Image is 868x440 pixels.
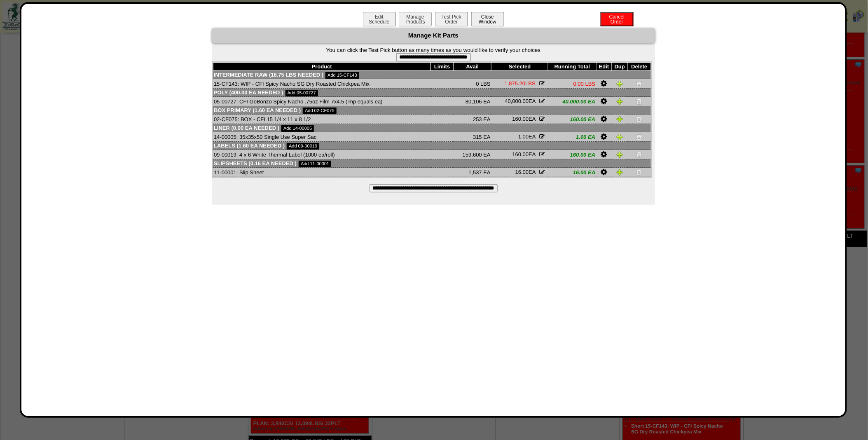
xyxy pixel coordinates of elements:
[213,106,651,115] td: Box Primary (1.60 EA needed )
[548,132,597,142] td: 1.00 EA
[636,133,643,140] img: Delete Item
[617,98,623,105] img: Duplicate Item
[213,63,431,71] th: Product
[617,116,623,122] img: Duplicate Item
[399,12,432,26] button: ManageProducts
[454,132,491,142] td: 315 EA
[454,115,491,124] td: 253 EA
[454,79,491,89] td: 0 LBS
[505,80,536,87] span: LBS
[213,150,431,159] td: 09-00019: 4 x 6 White Thermal Label (1000 ea/roll)
[548,97,597,106] td: 40,000.00 EA
[213,142,651,150] td: Labels (1.60 EA needed )
[281,125,314,132] a: Add 14-00005
[303,108,337,114] a: Add 02-CF075
[454,168,491,177] td: 1,537 EA
[512,151,529,157] span: 160.00
[548,150,597,159] td: 160.00 EA
[505,98,536,104] span: EA
[287,143,319,150] a: Add 09-00019
[454,97,491,106] td: 80,106 EA
[505,80,526,87] span: 1,875.20
[325,72,359,79] a: Add 15-CF143
[617,133,623,140] img: Duplicate Item
[548,79,597,89] td: 0.00 LBS
[597,63,612,71] th: Edit
[515,169,536,175] span: EA
[213,71,651,79] td: Intermediate Raw (18.75 LBS needed )
[505,98,529,104] span: 40,000.00
[617,151,623,158] img: Duplicate Item
[548,115,597,124] td: 160.00 EA
[213,89,651,97] td: Poly (400.00 EA needed )
[213,159,651,168] td: Slipsheets (0.16 EA needed )
[213,115,431,124] td: 02-CF075: BOX - CFI 15 1/4 x 11 x 8 1/2
[285,90,318,96] a: Add 05-00727
[636,116,643,122] img: Delete Item
[431,63,454,71] th: Limits
[518,133,536,140] span: EA
[636,151,643,158] img: Delete Item
[491,63,548,71] th: Selected
[363,12,396,26] button: EditSchedule
[213,79,431,89] td: 15-CF143: WIP - CFI Spicy Nacho SG Dry Roasted Chickpea Mix
[628,63,651,71] th: Delete
[617,169,623,176] img: Duplicate Item
[512,116,529,122] span: 160.00
[512,151,536,157] span: EA
[471,12,504,26] button: CloseWindow
[212,47,655,61] form: You can click the Test Pick button as many times as you would like to verify your choices
[617,80,623,87] img: Duplicate Item
[636,169,643,176] img: Delete Item
[548,63,597,71] th: Running Total
[601,12,634,26] button: CancelOrder
[213,132,431,142] td: 14-00005: 35x35x50 Single Use Super Sac
[636,80,643,87] img: Delete Item
[435,12,468,26] button: Test PickOrder
[454,63,491,71] th: Avail
[548,168,597,177] td: 16.00 EA
[212,28,655,43] div: Manage Kit Parts
[213,97,431,106] td: 05-00727: CFI GoBonzo Spicy Nacho .75oz Film 7x4.5 (imp equals ea)
[518,133,529,140] span: 1.00
[213,168,431,177] td: 11-00001: Slip Sheet
[470,19,505,25] a: CloseWindow
[454,150,491,159] td: 159,600 EA
[636,98,643,105] img: Delete Item
[213,124,651,132] td: Liner (0.00 EA needed )
[512,116,536,122] span: EA
[299,161,331,167] a: Add 11-00001
[515,169,529,175] span: 16.00
[612,63,628,71] th: Dup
